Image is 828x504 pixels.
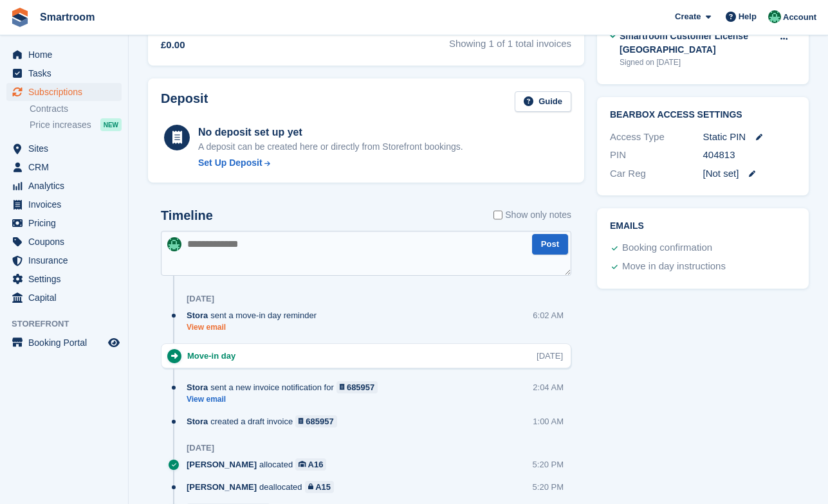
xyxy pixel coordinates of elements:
a: Contracts [30,103,122,115]
div: [DATE] [187,294,214,304]
div: allocated [187,458,333,471]
a: menu [6,195,122,213]
span: Tasks [28,64,106,82]
img: Jacob Gabriel [768,10,781,23]
div: NEW [100,118,122,131]
span: Stora [187,381,208,393]
button: Post [532,234,568,255]
a: menu [6,233,122,251]
span: Sites [28,139,106,157]
span: Home [28,46,106,64]
div: 6:02 AM [533,309,564,321]
a: menu [6,270,122,288]
span: Stora [187,309,208,321]
div: A15 [315,481,331,493]
span: Account [783,11,816,24]
a: menu [6,289,122,307]
img: Jacob Gabriel [167,237,181,251]
h2: Timeline [161,208,213,223]
a: View email [187,322,323,333]
div: Move in day instructions [622,259,726,274]
div: 5:20 PM [533,481,564,493]
div: Set Up Deposit [198,156,262,170]
div: 685957 [347,381,374,393]
a: menu [6,177,122,195]
div: [DATE] [537,350,563,362]
h2: Deposit [161,91,208,113]
a: menu [6,139,122,157]
span: Coupons [28,233,106,251]
a: Guide [515,91,571,113]
span: Booking Portal [28,334,106,352]
div: Signed on [DATE] [620,57,772,68]
span: Price increases [30,119,91,131]
div: A16 [308,458,324,471]
div: Move-in day [187,350,242,362]
div: sent a new invoice notification for [187,381,384,393]
span: Storefront [12,318,128,330]
span: Showing 1 of 1 total invoices [449,26,571,53]
div: Access Type [610,130,703,145]
span: Capital [28,289,106,307]
a: menu [6,46,122,64]
div: £0.00 [161,38,225,53]
a: menu [6,334,122,352]
div: No deposit set up yet [198,125,463,140]
h2: BearBox Access Settings [610,110,796,120]
a: A15 [305,481,334,493]
div: [DATE] [187,443,214,453]
div: Booking confirmation [622,240,712,256]
div: PIN [610,148,703,163]
span: Subscriptions [28,83,106,101]
a: menu [6,64,122,82]
a: Set Up Deposit [198,156,463,170]
div: 2:04 AM [533,381,564,393]
span: Help [739,10,757,23]
a: Price increases NEW [30,118,122,132]
a: 685957 [336,381,378,393]
h2: Emails [610,221,796,231]
p: A deposit can be created here or directly from Storefront bookings. [198,140,463,154]
div: created a draft invoice [187,415,344,428]
span: Settings [28,270,106,288]
img: stora-icon-8386f47178a22dfd0bd8f6a31ec36ba5ce8667c1dd55bd0f319d3a0aa187defe.svg [10,8,30,27]
div: 5:20 PM [533,458,564,471]
div: 404813 [703,148,796,163]
a: menu [6,83,122,101]
a: menu [6,158,122,176]
div: Static PIN [703,130,796,145]
span: Pricing [28,214,106,232]
div: deallocated [187,481,340,493]
a: View email [187,394,384,405]
input: Show only notes [493,208,502,222]
span: Stora [187,415,208,428]
span: [PERSON_NAME] [187,481,257,493]
a: Smartroom [35,6,100,28]
div: [Not set] [703,166,796,181]
span: CRM [28,158,106,176]
label: Show only notes [493,208,571,222]
a: menu [6,251,122,269]
span: Create [675,10,701,23]
span: [PERSON_NAME] [187,458,257,471]
div: Car Reg [610,166,703,181]
span: Insurance [28,251,106,269]
a: 685957 [295,415,337,428]
span: Invoices [28,195,106,213]
div: Smartroom Customer License [GEOGRAPHIC_DATA] [620,30,772,57]
div: sent a move-in day reminder [187,309,323,321]
span: Analytics [28,177,106,195]
div: 685957 [306,415,333,428]
a: Preview store [106,335,122,350]
a: menu [6,214,122,232]
div: 1:00 AM [533,415,564,428]
a: A16 [295,458,326,471]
